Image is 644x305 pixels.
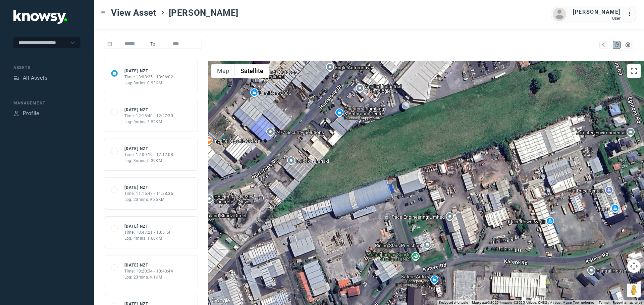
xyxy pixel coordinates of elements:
div: Profile [13,110,19,117]
div: : [627,10,635,18]
div: Time: 10:47:21 - 10:51:41 [124,229,173,235]
button: Map camera controls [627,259,641,273]
a: AssetsAll Assets [13,74,47,82]
div: Log: 9mins, 3.52KM [124,119,173,125]
div: Time: 12:18:40 - 12:27:30 [124,113,173,119]
div: [PERSON_NAME] [573,8,621,16]
img: avatar.png [553,8,566,21]
a: Open this area in Google Maps (opens a new window) [210,296,232,305]
tspan: ... [628,11,634,16]
a: ProfileProfile [13,109,39,118]
button: Show street map [211,64,235,78]
div: [DATE] NZT [124,184,173,190]
div: Management [13,100,80,106]
a: Terms (opens in new tab) [599,301,609,304]
div: > [160,10,165,15]
button: Keyboard shortcuts [439,300,468,305]
button: Show satellite imagery [235,64,269,78]
img: Google [210,296,232,305]
div: [DATE] NZT [124,146,173,152]
button: Toggle fullscreen view [627,64,641,78]
img: Application Logo [13,10,67,24]
div: : [627,10,635,19]
div: Log: 3mins, 0.93KM [124,80,173,86]
div: [DATE] NZT [124,262,173,268]
div: Time: 10:20:34 - 10:43:44 [124,268,173,274]
div: Toggle Menu [101,10,106,15]
div: All Assets [23,74,47,82]
span: [PERSON_NAME] [169,7,238,19]
a: Report a map error [613,301,642,304]
div: User [573,16,621,21]
div: Log: 23mins, 4.1KM [124,274,173,280]
span: View Asset [111,7,157,19]
div: Time: 11:15:47 - 11:38:35 [124,190,173,197]
div: Assets [13,75,19,81]
div: Time: 13:03:25 - 13:06:02 [124,74,173,80]
div: Log: 23mins, 9.36KM [124,197,173,203]
span: Map data ©2025 Imagery ©2025 Airbus, CNES / Airbus, Maxar Technologies [472,301,595,304]
div: Map [614,42,620,48]
div: [DATE] NZT [124,68,173,74]
div: Log: 4mins, 1.66KM [124,235,173,241]
div: Time: 12:09:19 - 12:12:08 [124,152,173,158]
div: List [625,42,631,48]
div: [DATE] NZT [124,223,173,229]
div: Map [600,42,606,48]
button: Drag Pegman onto the map to open Street View [627,284,641,297]
div: Assets [13,65,80,71]
div: [DATE] NZT [124,107,173,113]
div: Profile [23,109,39,118]
span: To [148,39,158,49]
div: Log: 3mins, 0.39KM [124,158,173,164]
